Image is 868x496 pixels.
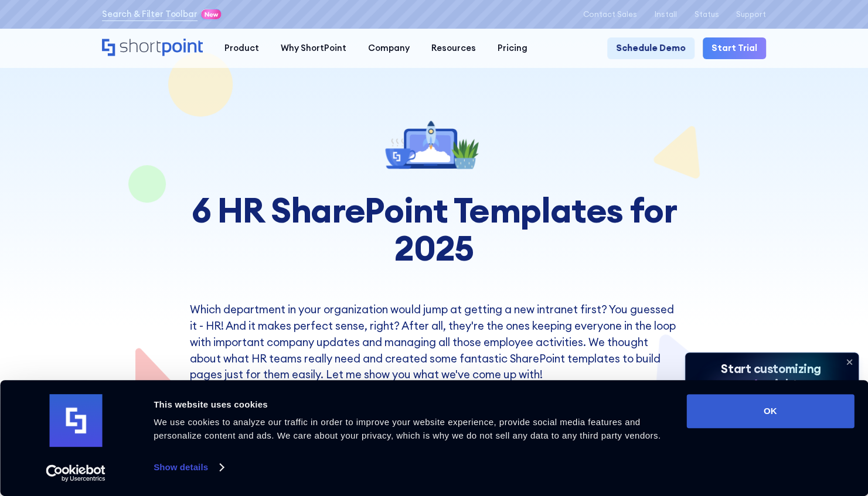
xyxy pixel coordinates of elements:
[102,39,203,57] a: Home
[583,10,637,19] a: Contact Sales
[49,394,102,447] img: logo
[281,42,346,54] div: Why ShortPoint
[431,42,476,54] div: Resources
[421,37,487,59] a: Resources
[694,10,719,19] a: Status
[154,417,661,440] span: We use cookies to analyze our traffic in order to improve your website experience, provide social...
[102,8,198,20] a: Search & Filter Toolbar
[25,464,127,482] a: Usercentrics Cookiebot - opens in a new window
[154,398,673,412] div: This website uses cookies
[190,302,678,383] p: Which department in your organization would jump at getting a new intranet first? You guessed it ...
[655,10,677,19] a: Install
[270,37,358,59] a: Why ShortPoint
[736,10,766,19] a: Support
[703,37,766,59] a: Start Trial
[487,37,539,59] a: Pricing
[214,37,270,59] a: Product
[358,37,421,59] a: Company
[224,42,259,54] div: Product
[607,37,695,59] a: Schedule Demo
[686,394,854,428] button: OK
[154,459,223,476] a: Show details
[192,188,677,270] strong: 6 HR SharePoint Templates for 2025
[368,42,410,54] div: Company
[498,42,527,54] div: Pricing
